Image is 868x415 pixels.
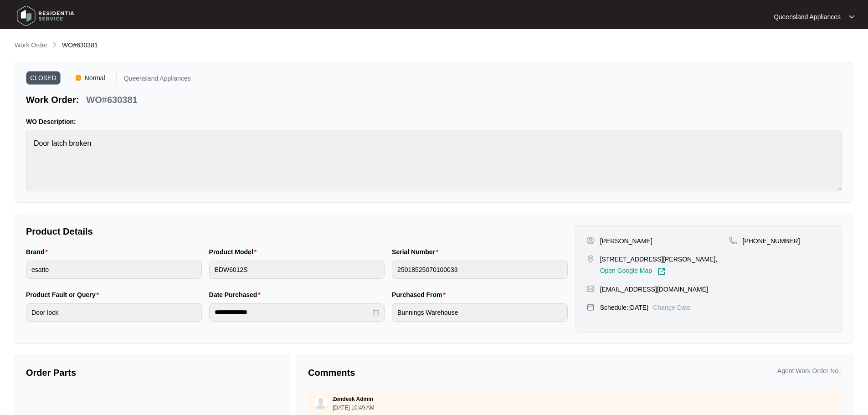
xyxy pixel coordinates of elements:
[215,307,371,317] input: Date Purchased
[76,75,81,81] img: Vercel Logo
[81,71,109,85] span: Normal
[653,303,691,312] p: Change Date
[314,396,328,410] img: user.svg
[13,41,49,51] a: Work Order
[392,303,568,322] input: Purchased From
[26,71,61,85] span: CLOSED
[774,12,841,21] p: Queensland Appliances
[586,285,595,293] img: map-pin
[586,236,595,245] img: user-pin
[209,247,261,256] label: Product Model
[586,255,595,263] img: map-pin
[26,130,842,191] textarea: Door latch broken
[86,93,137,106] p: WO#630381
[600,255,718,264] p: [STREET_ADDRESS][PERSON_NAME],
[333,395,373,403] p: Zendesk Admin
[743,236,800,246] p: [PHONE_NUMBER]
[209,261,385,279] input: Product Model
[26,93,79,106] p: Work Order:
[26,290,103,299] label: Product Fault or Query
[849,15,854,19] img: dropdown arrow
[600,303,648,312] p: Schedule: [DATE]
[14,2,77,30] img: residentia service logo
[26,261,202,279] input: Brand
[333,405,375,410] p: [DATE] 10:49 AM
[392,261,568,279] input: Serial Number
[26,117,842,126] p: WO Description:
[308,366,569,379] p: Comments
[600,267,666,276] a: Open Google Map
[124,75,191,85] p: Queensland Appliances
[600,285,708,294] p: [EMAIL_ADDRESS][DOMAIN_NAME]
[209,290,264,299] label: Date Purchased
[26,247,51,256] label: Brand
[51,41,58,48] img: chevron-right
[657,267,666,276] img: Link-External
[600,236,652,246] p: [PERSON_NAME]
[729,236,737,245] img: map-pin
[15,41,47,50] p: Work Order
[26,366,278,379] p: Order Parts
[392,290,449,299] label: Purchased From
[586,303,595,311] img: map-pin
[777,366,842,375] p: Agent Work Order No :
[26,303,202,322] input: Product Fault or Query
[62,41,98,49] span: WO#630381
[26,225,568,238] p: Product Details
[392,247,442,256] label: Serial Number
